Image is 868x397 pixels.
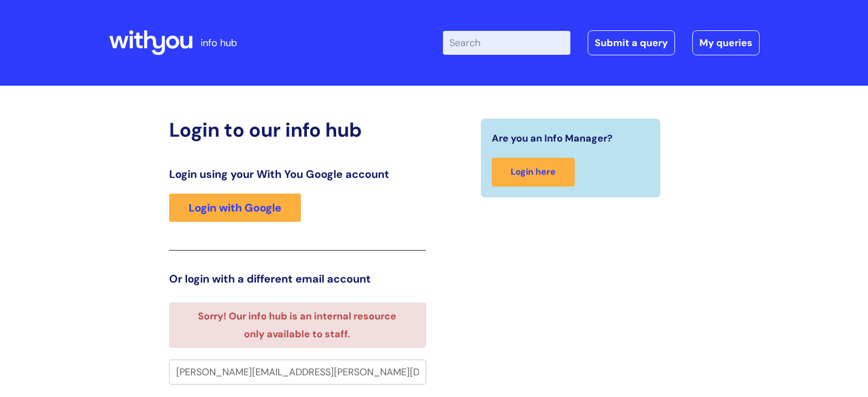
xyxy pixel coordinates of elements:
a: My queries [692,30,760,55]
p: info hub [201,34,237,52]
a: Login here [492,158,575,187]
h3: Login using your With You Google account [169,168,426,181]
input: Search [443,31,570,55]
a: Submit a query [588,30,675,55]
h3: Or login with a different email account [169,272,426,285]
a: Login with Google [169,194,301,222]
span: Are you an Info Manager? [492,130,613,147]
input: Your e-mail address [169,360,426,385]
h2: Login to our info hub [169,118,426,142]
li: Sorry! Our info hub is an internal resource only available to staff. [188,308,407,343]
